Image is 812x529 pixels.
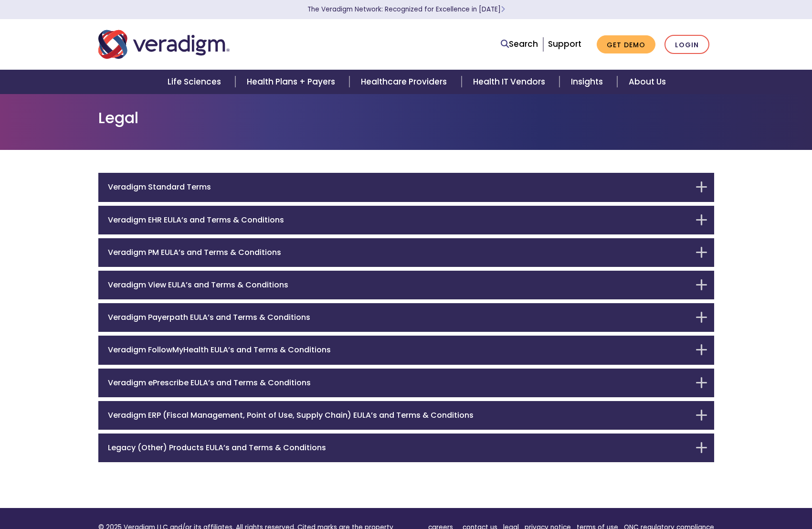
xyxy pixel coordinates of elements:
[108,248,690,257] h6: Veradigm PM EULA’s and Terms & Conditions
[349,70,461,94] a: Healthcare Providers
[664,35,709,54] a: Login
[108,443,690,452] h6: Legacy (Other) Products EULA’s and Terms & Conditions
[108,215,690,224] h6: Veradigm EHR EULA’s and Terms & Conditions
[108,313,690,322] h6: Veradigm Payerpath EULA’s and Terms & Conditions
[597,35,655,54] a: Get Demo
[156,70,235,94] a: Life Sciences
[559,70,617,94] a: Insights
[501,5,505,14] span: Learn More
[108,411,690,420] h6: Veradigm ERP (Fiscal Management, Point of Use, Supply Chain) EULA’s and Terms & Conditions
[98,109,714,127] h1: Legal
[548,38,581,50] a: Support
[235,70,349,94] a: Health Plans + Payers
[462,70,559,94] a: Health IT Vendors
[617,70,677,94] a: About Us
[108,378,690,387] h6: Veradigm ePrescribe EULA’s and Terms & Conditions
[108,182,690,191] h6: Veradigm Standard Terms
[108,280,690,289] h6: Veradigm View EULA’s and Terms & Conditions
[98,29,230,60] img: Veradigm logo
[108,345,690,354] h6: Veradigm FollowMyHealth EULA’s and Terms & Conditions
[501,38,538,51] a: Search
[307,5,505,14] a: The Veradigm Network: Recognized for Excellence in [DATE]Learn More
